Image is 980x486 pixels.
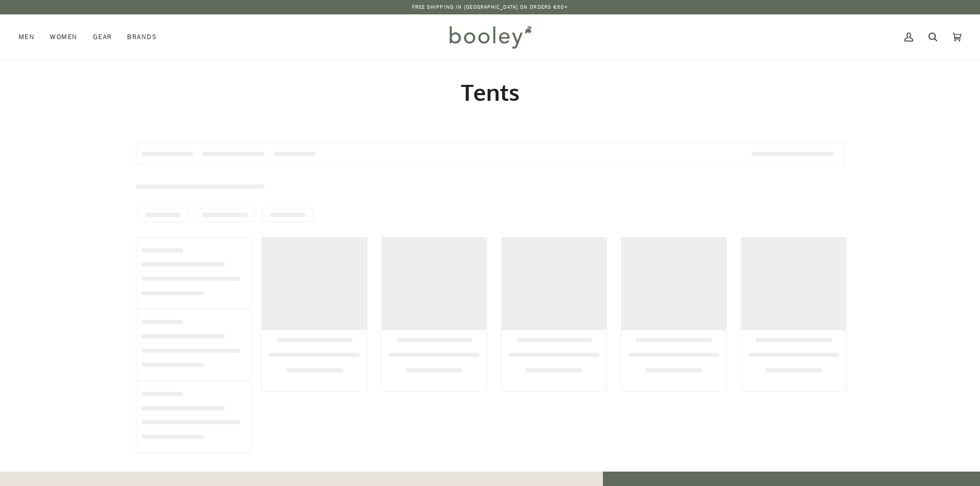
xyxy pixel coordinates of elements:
[19,32,34,42] span: Men
[136,78,845,106] h1: Tents
[19,14,42,60] a: Men
[445,22,535,52] img: Booley
[127,32,157,42] span: Brands
[93,32,112,42] span: Gear
[50,32,77,42] span: Women
[85,14,120,60] a: Gear
[42,14,85,60] a: Women
[119,14,165,60] a: Brands
[412,3,568,11] p: Free Shipping in [GEOGRAPHIC_DATA] on Orders €50+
